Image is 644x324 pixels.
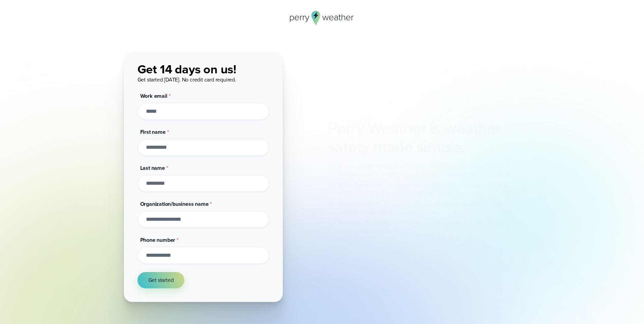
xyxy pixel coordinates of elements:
[137,76,236,84] span: Get started [DATE]. No credit card required.
[137,60,236,78] span: Get 14 days on us!
[140,164,165,172] span: Last name
[140,128,166,136] span: First name
[148,276,174,284] span: Get started
[140,92,167,100] span: Work email
[140,236,176,244] span: Phone number
[140,200,209,208] span: Organization/business name
[137,272,185,288] button: Get started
